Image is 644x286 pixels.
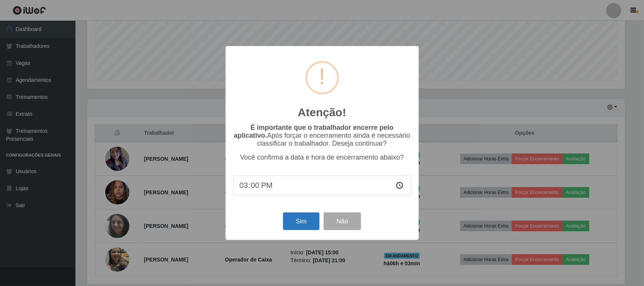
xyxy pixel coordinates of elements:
[234,124,393,139] b: É importante que o trabalhador encerre pelo aplicativo.
[233,154,411,161] p: Você confirma a data e hora de encerramento abaixo?
[233,124,411,148] p: Após forçar o encerramento ainda é necessário classificar o trabalhador. Deseja continuar?
[298,106,346,119] h2: Atenção!
[283,212,320,230] button: Sim
[324,212,361,230] button: Não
